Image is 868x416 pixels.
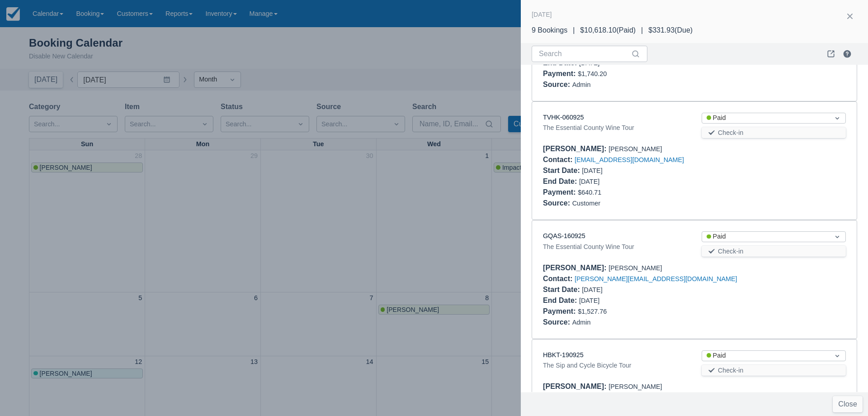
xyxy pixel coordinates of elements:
[833,114,842,123] span: Dropdown icon
[543,307,578,315] div: Payment :
[833,396,863,412] button: Close
[543,263,846,273] div: [PERSON_NAME]
[543,383,609,390] div: [PERSON_NAME] :
[543,156,575,163] div: Contact :
[580,25,636,36] div: $10,618.10 ( Paid )
[543,79,846,90] div: Admin
[543,306,846,317] div: $1,527.76
[543,241,687,252] div: The Essential County Wine Tour
[543,81,572,88] div: Source :
[702,365,846,376] button: Check-in
[575,156,684,163] a: [EMAIL_ADDRESS][DOMAIN_NAME]
[543,286,582,293] div: Start Date :
[532,9,552,20] div: [DATE]
[833,351,842,360] span: Dropdown icon
[543,317,846,328] div: Admin
[833,232,842,241] span: Dropdown icon
[543,360,687,371] div: The Sip and Cycle Bicycle Tour
[543,145,609,153] div: [PERSON_NAME] :
[543,187,846,198] div: $640.71
[543,114,584,121] a: TVHK-060925
[543,264,609,272] div: [PERSON_NAME] :
[543,143,846,154] div: [PERSON_NAME]
[543,59,579,67] div: End Date :
[543,381,846,392] div: [PERSON_NAME]
[543,68,846,79] div: $1,740.20
[543,198,846,209] div: Customer
[543,284,687,295] div: [DATE]
[702,127,846,138] button: Check-in
[543,275,575,282] div: Contact :
[543,188,578,196] div: Payment :
[567,25,580,36] div: |
[543,176,687,187] div: [DATE]
[636,25,648,36] div: |
[543,318,572,326] div: Source :
[707,351,825,361] div: Paid
[543,232,585,239] a: GQAS-160925
[702,246,846,257] button: Check-in
[648,25,693,36] div: $331.93 ( Due )
[543,165,687,176] div: [DATE]
[543,351,584,359] a: HBKT-190925
[543,167,582,174] div: Start Date :
[707,232,825,242] div: Paid
[543,296,579,304] div: End Date :
[543,70,578,77] div: Payment :
[543,122,687,133] div: The Essential County Wine Tour
[707,113,825,123] div: Paid
[532,25,567,36] div: 9 Bookings
[539,46,629,62] input: Search
[575,275,737,282] a: [PERSON_NAME][EMAIL_ADDRESS][DOMAIN_NAME]
[543,199,572,207] div: Source :
[543,295,687,306] div: [DATE]
[543,177,579,185] div: End Date :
